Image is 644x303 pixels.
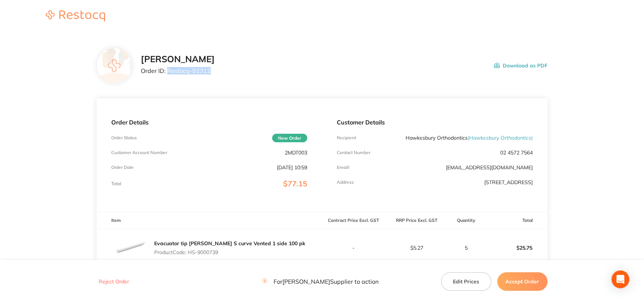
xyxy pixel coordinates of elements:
img: Restocq logo [38,10,112,21]
p: $25.75 [485,239,547,257]
p: Order Date [111,165,134,170]
button: Reject Order [96,279,131,285]
th: Item [96,212,322,229]
p: Order Status [111,135,137,140]
p: Address [337,180,354,185]
th: Total [484,212,548,229]
a: [EMAIL_ADDRESS][DOMAIN_NAME] [446,164,533,171]
p: Customer Details [337,119,533,126]
div: Open Intercom Messenger [611,270,629,288]
p: Order ID: Restocq- 92312 [141,67,215,74]
img: NDV3cThzMg [111,229,148,266]
a: Evacuator tip [PERSON_NAME] S curve Vented 1 side 100 pk [154,240,305,247]
th: Contract Price Excl. GST [322,212,385,229]
p: Recipient [337,135,356,140]
p: [STREET_ADDRESS] [484,179,533,185]
p: [DATE] 10:59 [277,164,307,170]
p: - [322,245,385,251]
a: Restocq logo [38,10,112,23]
button: Edit Prices [441,272,491,291]
p: Total [111,181,121,186]
button: Download as PDF [494,54,548,77]
p: Hawkesbury Orthodontics [406,135,533,141]
p: Product Code: HS-9000739 [154,249,305,255]
p: Customer Account Number [111,150,167,155]
span: ( Hawkesbury Orthodontics ) [468,134,533,141]
p: Contact Number [337,150,370,155]
p: For [PERSON_NAME] Supplier to action [262,278,379,285]
button: Accept Order [497,272,548,291]
span: $77.15 [283,179,307,188]
p: Order Details [111,119,307,126]
p: 2MDT003 [285,150,307,156]
th: RRP Price Excl. GST [385,212,448,229]
p: Emaill [337,165,349,170]
p: 5 [448,245,484,251]
p: 02 4572 7564 [500,150,533,156]
h2: [PERSON_NAME] [141,54,215,64]
span: New Order [272,134,307,142]
p: $5.27 [386,245,448,251]
th: Quantity [448,212,484,229]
